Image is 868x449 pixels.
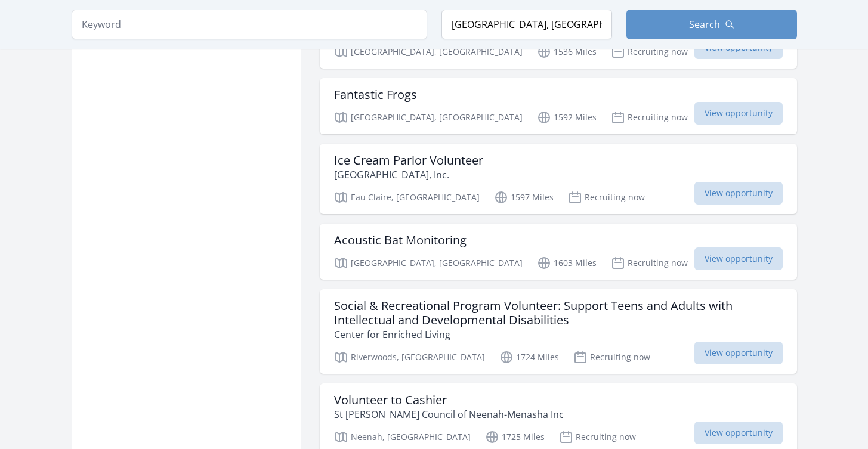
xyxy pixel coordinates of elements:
[334,299,783,327] h3: Social & Recreational Program Volunteer: Support Teens and Adults with Intellectual and Developme...
[334,430,471,444] p: Neenah, [GEOGRAPHIC_DATA]
[499,350,559,364] p: 1724 Miles
[334,110,523,125] p: [GEOGRAPHIC_DATA], [GEOGRAPHIC_DATA]
[689,17,720,32] span: Search
[494,190,554,205] p: 1597 Miles
[694,102,783,125] span: View opportunity
[537,256,597,270] p: 1603 Miles
[334,407,564,422] p: St [PERSON_NAME] Council of Neenah-Menasha Inc
[694,182,783,205] span: View opportunity
[320,289,797,374] a: Social & Recreational Program Volunteer: Support Teens and Adults with Intellectual and Developme...
[694,342,783,364] span: View opportunity
[320,224,797,280] a: Acoustic Bat Monitoring [GEOGRAPHIC_DATA], [GEOGRAPHIC_DATA] 1603 Miles Recruiting now View oppor...
[611,45,688,59] p: Recruiting now
[334,256,523,270] p: [GEOGRAPHIC_DATA], [GEOGRAPHIC_DATA]
[334,153,483,168] h3: Ice Cream Parlor Volunteer
[611,110,688,125] p: Recruiting now
[334,168,483,182] p: [GEOGRAPHIC_DATA], Inc.
[334,190,480,205] p: Eau Claire, [GEOGRAPHIC_DATA]
[334,327,783,342] p: Center for Enriched Living
[334,233,467,247] h3: Acoustic Bat Monitoring
[72,10,427,39] input: Keyword
[320,144,797,214] a: Ice Cream Parlor Volunteer [GEOGRAPHIC_DATA], Inc. Eau Claire, [GEOGRAPHIC_DATA] 1597 Miles Recru...
[626,10,797,39] button: Search
[559,430,636,444] p: Recruiting now
[694,247,783,270] span: View opportunity
[320,78,797,134] a: Fantastic Frogs [GEOGRAPHIC_DATA], [GEOGRAPHIC_DATA] 1592 Miles Recruiting now View opportunity
[568,190,645,205] p: Recruiting now
[537,45,597,59] p: 1536 Miles
[441,10,612,39] input: Location
[485,430,545,444] p: 1725 Miles
[334,350,485,364] p: Riverwoods, [GEOGRAPHIC_DATA]
[334,393,564,407] h3: Volunteer to Cashier
[573,350,650,364] p: Recruiting now
[537,110,597,125] p: 1592 Miles
[611,256,688,270] p: Recruiting now
[694,422,783,444] span: View opportunity
[334,88,417,102] h3: Fantastic Frogs
[334,45,523,59] p: [GEOGRAPHIC_DATA], [GEOGRAPHIC_DATA]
